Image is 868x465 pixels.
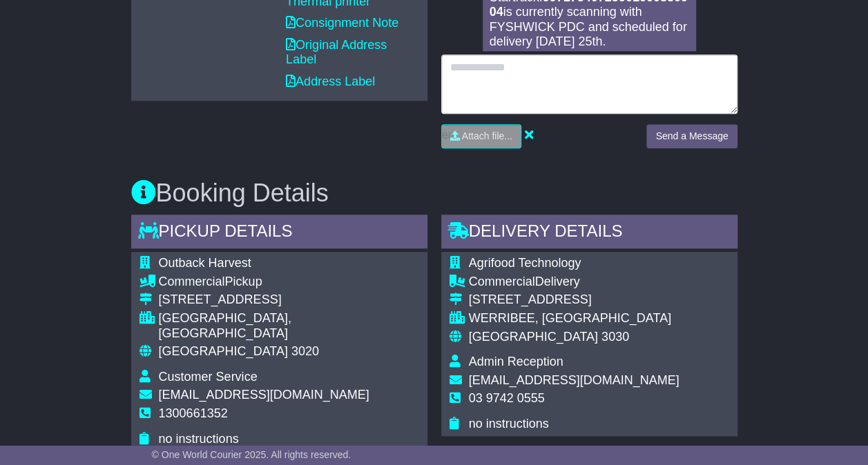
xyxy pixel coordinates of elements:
div: Pickup [159,275,419,290]
span: 3030 [601,330,629,344]
span: 3020 [291,344,319,358]
span: no instructions [159,432,239,446]
div: Delivery Details [441,215,737,252]
span: Admin Reception [469,355,563,368]
span: © One World Courier 2025. All rights reserved. [152,449,351,460]
span: [GEOGRAPHIC_DATA] [159,344,288,358]
div: [STREET_ADDRESS] [159,293,419,308]
span: Agrifood Technology [469,256,581,270]
span: 1300661352 [159,406,228,420]
button: Send a Message [646,124,737,148]
div: [STREET_ADDRESS] [469,293,679,308]
span: Commercial [159,275,225,288]
span: Commercial [469,275,535,288]
span: no instructions [469,417,549,431]
span: Customer Service [159,370,258,384]
a: Consignment Note [286,16,398,30]
span: Outback Harvest [159,256,251,270]
div: Delivery [469,275,679,290]
span: [GEOGRAPHIC_DATA] [469,330,598,344]
span: 03 9742 0555 [469,391,545,405]
span: [EMAIL_ADDRESS][DOMAIN_NAME] [469,373,679,387]
a: Address Label [286,75,375,88]
div: [GEOGRAPHIC_DATA], [GEOGRAPHIC_DATA] [159,311,419,341]
span: [EMAIL_ADDRESS][DOMAIN_NAME] [159,388,369,402]
h3: Booking Details [131,179,737,207]
a: Original Address Label [286,38,387,67]
div: WERRIBEE, [GEOGRAPHIC_DATA] [469,311,679,326]
div: Pickup Details [131,215,427,252]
